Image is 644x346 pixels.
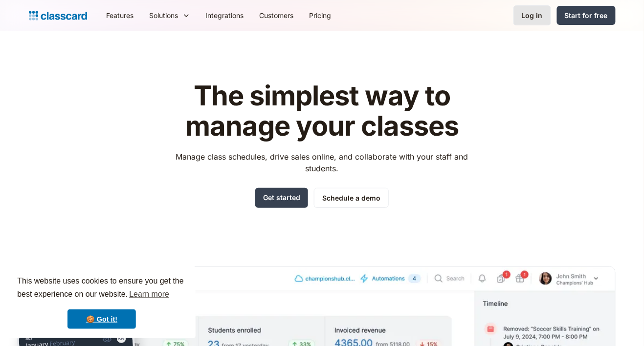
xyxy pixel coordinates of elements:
[128,287,171,302] a: learn more about cookies
[167,81,477,141] h1: The simplest way to manage your classes
[142,4,198,26] div: Solutions
[17,275,186,302] span: This website uses cookies to ensure you get the best experience on our website.
[29,9,87,22] a: Logo
[522,10,543,20] div: Log in
[8,266,196,338] div: cookieconsent
[513,5,551,25] a: Log in
[302,4,339,26] a: Pricing
[255,188,308,208] a: Get started
[565,10,608,20] div: Start for free
[150,10,178,20] div: Solutions
[314,188,389,208] a: Schedule a demo
[67,309,136,329] a: dismiss cookie message
[252,4,302,26] a: Customers
[167,151,477,174] p: Manage class schedules, drive sales online, and collaborate with your staff and students.
[198,4,252,26] a: Integrations
[557,6,616,25] a: Start for free
[99,4,142,26] a: Features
